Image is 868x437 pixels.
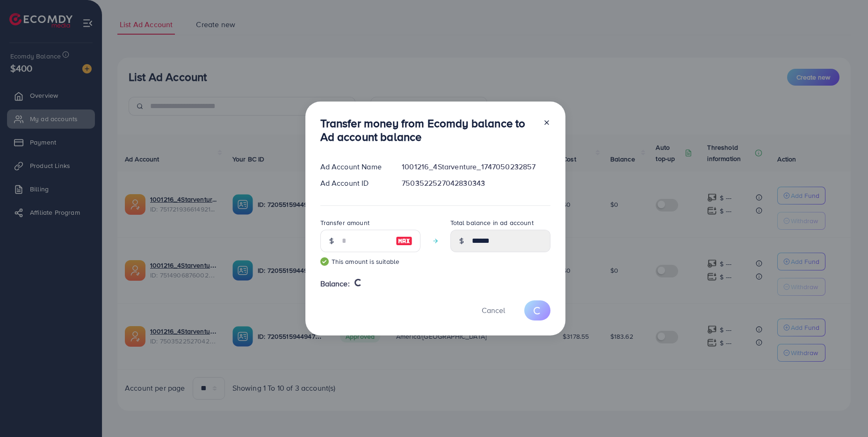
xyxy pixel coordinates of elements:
[394,161,557,172] div: 1001216_4Starventure_1747050232857
[470,300,517,320] button: Cancel
[450,218,534,227] label: Total balance in ad account
[320,257,420,266] small: This amount is suitable
[320,218,369,227] label: Transfer amount
[313,161,395,172] div: Ad Account Name
[828,395,861,430] iframe: Chat
[313,178,395,189] div: Ad Account ID
[482,305,505,315] span: Cancel
[320,117,535,144] h3: Transfer money from Ecomdy balance to Ad account balance
[394,178,557,189] div: 7503522527042830343
[320,257,329,266] img: guide
[396,235,412,247] img: image
[320,278,350,289] span: Balance:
